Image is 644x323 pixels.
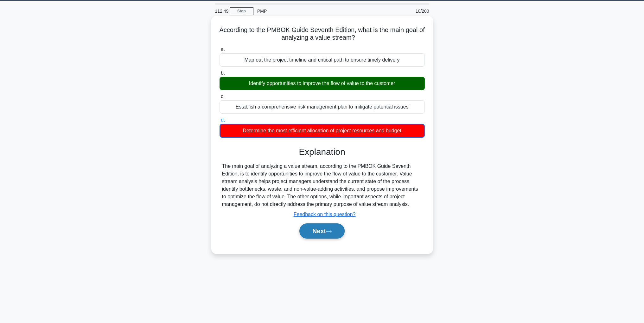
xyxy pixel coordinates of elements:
[220,77,425,90] div: Identify opportunities to improve the flow of value to the customer
[221,117,225,122] span: d.
[222,162,422,208] div: The main goal of analyzing a value stream, according to the PMBOK Guide Seventh Edition, is to id...
[220,53,425,67] div: Map out the project timeline and critical path to ensure timely delivery
[299,223,345,239] button: Next
[220,124,425,138] div: Determine the most efficient allocation of project resources and budget
[221,94,225,99] span: c.
[220,100,425,114] div: Establish a comprehensive risk management plan to mitigate potential issues
[253,5,341,17] div: PMP
[219,26,425,42] h5: According to the PMBOK Guide Seventh Edition, what is the main goal of analyzing a value stream?
[223,147,421,157] h3: Explanation
[221,47,225,52] span: a.
[294,212,356,217] a: Feedback on this question?
[230,7,253,15] a: Stop
[221,70,225,76] span: b.
[396,5,433,17] div: 10/200
[211,5,230,17] div: 112:49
